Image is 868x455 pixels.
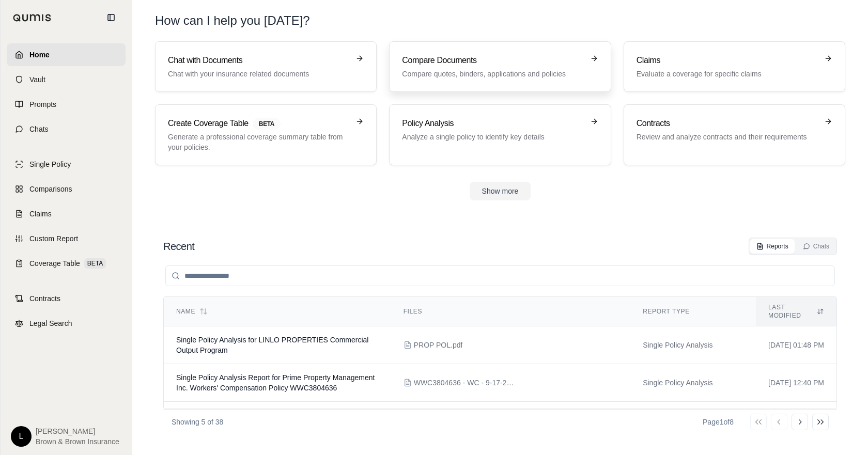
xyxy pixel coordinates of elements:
[768,303,824,320] div: Last modified
[176,336,368,354] span: Single Policy Analysis for LINLO PROPERTIES Commercial Output Program
[703,417,734,427] div: Page 1 of 8
[155,12,310,29] h1: How can I help you [DATE]?
[176,373,375,392] span: Single Policy Analysis Report for Prime Property Management Inc. Workers' Compensation Policy WWC...
[750,239,795,254] button: Reports
[637,69,818,79] p: Evaluate a coverage for specific claims
[7,68,126,91] a: Vault
[391,297,630,326] th: Files
[7,312,126,335] a: Legal Search
[29,318,72,328] span: Legal Search
[7,227,126,250] a: Custom Report
[84,258,106,269] span: BETA
[624,104,845,165] a: ContractsReview and analyze contracts and their requirements
[637,54,818,67] h3: Claims
[797,239,835,254] button: Chats
[168,54,349,67] h3: Chat with Documents
[36,426,119,436] span: [PERSON_NAME]
[172,417,223,427] p: Showing 5 of 38
[103,9,119,26] button: Collapse sidebar
[402,132,583,142] p: Analyze a single policy to identify key details
[168,132,349,152] p: Generate a professional coverage summary table from your policies.
[13,14,52,22] img: Qumis Logo
[29,124,49,134] span: Chats
[7,252,126,275] a: Coverage TableBETA
[29,50,50,60] span: Home
[29,74,45,85] span: Vault
[624,41,845,92] a: ClaimsEvaluate a coverage for specific claims
[637,132,818,142] p: Review and analyze contracts and their requirements
[29,233,78,244] span: Custom Report
[402,54,583,67] h3: Compare Documents
[7,43,126,66] a: Home
[7,287,126,310] a: Contracts
[168,117,349,130] h3: Create Coverage Table
[630,402,756,440] td: Single Policy Analysis
[389,104,611,165] a: Policy AnalysisAnalyze a single policy to identify key details
[470,182,531,200] button: Show more
[756,326,836,364] td: [DATE] 01:48 PM
[7,202,126,225] a: Claims
[630,297,756,326] th: Report Type
[7,118,126,140] a: Chats
[29,293,60,304] span: Contracts
[29,99,56,109] span: Prompts
[36,436,119,447] span: Brown & Brown Insurance
[253,118,281,130] span: BETA
[803,242,829,250] div: Chats
[402,117,583,130] h3: Policy Analysis
[7,153,126,176] a: Single Policy
[756,364,836,402] td: [DATE] 12:40 PM
[637,117,818,130] h3: Contracts
[414,378,517,388] span: WWC3804636 - WC - 9-17-25-26.pdf
[630,326,756,364] td: Single Policy Analysis
[402,69,583,79] p: Compare quotes, binders, applications and policies
[414,340,463,350] span: PROP POL.pdf
[168,69,349,79] p: Chat with your insurance related documents
[389,41,611,92] a: Compare DocumentsCompare quotes, binders, applications and policies
[29,258,80,269] span: Coverage Table
[163,239,194,254] h2: Recent
[155,104,377,165] a: Create Coverage TableBETAGenerate a professional coverage summary table from your policies.
[29,184,72,194] span: Comparisons
[29,159,71,169] span: Single Policy
[756,242,788,250] div: Reports
[630,364,756,402] td: Single Policy Analysis
[11,426,32,447] div: L
[7,93,126,116] a: Prompts
[155,41,377,92] a: Chat with DocumentsChat with your insurance related documents
[756,402,836,440] td: [DATE] 11:05 AM
[29,209,52,219] span: Claims
[7,178,126,200] a: Comparisons
[176,307,379,316] div: Name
